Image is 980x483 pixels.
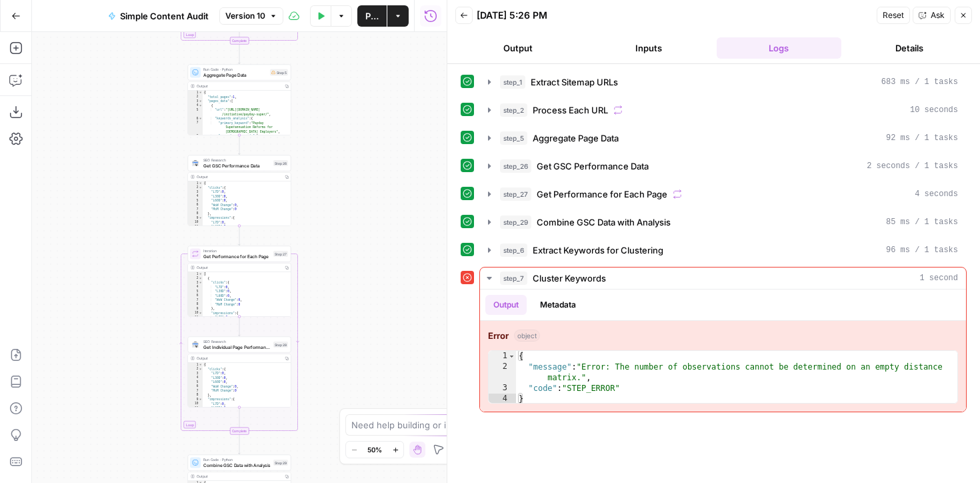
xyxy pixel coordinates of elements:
div: 2 [489,362,516,383]
span: Toggle code folding, rows 9 through 15 [199,216,203,221]
span: 1 second [919,272,958,284]
div: 8 [188,393,203,398]
div: 9 [188,398,203,402]
button: Metadata [532,295,584,315]
div: Step 29 [273,460,288,466]
span: Reset [883,9,904,21]
span: Combine GSC Data with Analysis [537,215,671,229]
button: Inputs [586,37,711,59]
div: Complete [230,37,249,45]
div: 4 [188,376,203,380]
div: 10 [188,311,203,316]
img: google-search-console.svg [192,160,199,166]
span: Toggle code folding, rows 2 through 8 [199,367,203,372]
div: 1 [188,272,203,277]
span: Simple Content Audit [120,9,209,23]
img: google-search-console.svg [192,342,199,348]
span: Get GSC Performance Data [203,162,271,169]
div: 9 [188,216,203,221]
span: Toggle code folding, rows 3 through 9 [199,281,203,286]
span: Aggregate Page Data [203,71,267,78]
div: Complete [188,428,291,435]
button: Reset [877,7,910,24]
span: Run Code · Python [203,67,267,72]
button: 2 seconds / 1 tasks [480,155,966,177]
div: 7 [188,121,203,134]
span: SEO Research [203,157,271,163]
span: Get GSC Performance Data [537,159,649,173]
span: object [514,330,540,342]
button: Logs [717,37,842,59]
span: Get Performance for Each Page [203,253,271,260]
span: Toggle code folding, rows 2 through 31 [199,276,203,281]
span: Toggle code folding, rows 1 through 40 [199,91,203,95]
span: Extract Sitemap URLs [531,75,618,89]
g: Edge from step_26 to step_27 [239,226,241,246]
button: Ask [913,7,951,24]
button: Publish [357,5,387,27]
g: Edge from step_27 to step_28 [239,317,241,336]
button: 4 seconds [480,183,966,205]
div: 1 [188,363,203,368]
strong: Error [488,329,509,342]
span: Toggle code folding, rows 8 through 14 [199,134,203,139]
button: 96 ms / 1 tasks [480,239,966,261]
div: 7 [188,389,203,394]
div: 2 [188,185,203,190]
div: 3 [489,383,516,394]
span: Toggle code folding, rows 1 through 30 [199,363,203,368]
div: 5 [188,380,203,385]
span: 96 ms / 1 tasks [886,244,958,256]
span: Iteration [203,248,271,254]
span: Toggle code folding, rows 6 through 15 [199,117,203,121]
div: 6 [188,203,203,207]
div: 5 [188,290,203,294]
span: Toggle code folding, rows 2 through 8 [199,185,203,190]
span: Toggle code folding, rows 9 through 15 [199,398,203,402]
div: SEO ResearchGet Individual Page PerformanceStep 28Output{ "clicks":{ "L7D":0, "L30D":0, "L60D":0,... [188,337,291,408]
div: 1 [188,91,203,95]
div: 6 [188,384,203,389]
g: Edge from step_5 to step_26 [239,135,241,155]
span: 683 ms / 1 tasks [881,76,958,88]
div: Output [197,265,281,270]
g: Edge from step_27-iteration-end to step_29 [239,435,241,454]
span: 85 ms / 1 tasks [886,216,958,228]
span: Cluster Keywords [533,272,606,285]
div: Complete [188,37,291,45]
span: Toggle code folding, rows 4 through 38 [199,103,203,108]
span: Combine GSC Data with Analysis [203,462,271,468]
div: 1 second [480,290,966,412]
div: LoopIterationGet Performance for Each PageStep 27Output[ { "clicks":{ "L7D":0, "L30D":0, "L60D":0... [188,246,291,317]
div: 3 [188,190,203,195]
div: 7 [188,207,203,212]
span: Toggle code folding, rows 1 through 32 [199,272,203,277]
div: 2 [188,367,203,372]
g: Edge from step_2-iteration-end to step_5 [239,45,241,64]
span: Process Each URL [533,103,608,117]
span: Toggle code folding, rows 1 through 4 [508,351,515,362]
button: Simple Content Audit [100,5,217,27]
button: 683 ms / 1 tasks [480,71,966,93]
span: 2 seconds / 1 tasks [867,160,958,172]
div: 2 [188,276,203,281]
div: 2 [188,95,203,99]
span: step_7 [500,272,527,285]
div: 10 [188,220,203,225]
span: Get Individual Page Performance [203,344,271,350]
div: 1 [489,351,516,362]
div: 3 [188,372,203,376]
span: Version 10 [225,10,265,22]
div: SEO ResearchGet GSC Performance DataStep 26Output{ "clicks":{ "L7D":0, "L30D":0, "L60D":0, "WoW C... [188,155,291,226]
div: Output [197,174,281,179]
span: step_2 [500,103,527,117]
div: Run Code · PythonAggregate Page DataStep 5Output{ "total_pages":1, "pages_data":[ { "url":"[URL][... [188,65,291,135]
div: 11 [188,316,203,320]
span: 92 ms / 1 tasks [886,132,958,144]
span: Get Performance for Each Page [537,187,667,201]
div: 5 [188,199,203,203]
div: 3 [188,99,203,104]
div: 5 [188,108,203,117]
span: step_6 [500,244,527,257]
span: step_27 [500,187,531,201]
